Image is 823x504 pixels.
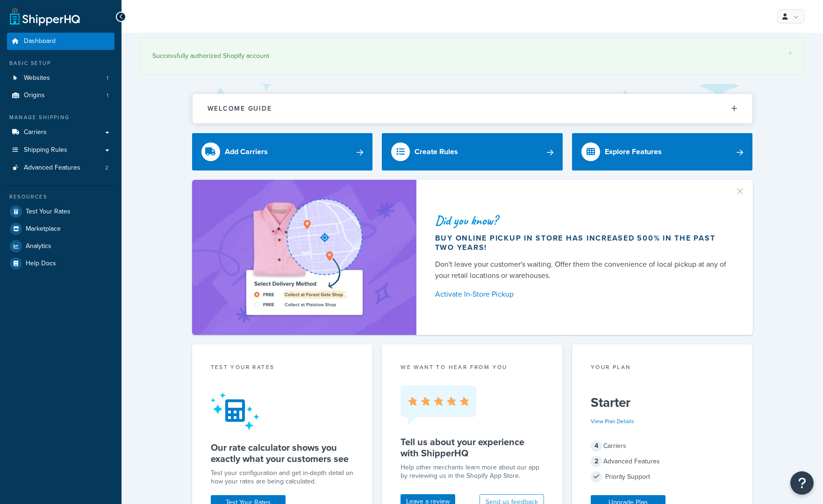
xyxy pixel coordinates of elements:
div: Basic Setup [7,59,115,67]
span: 1 [107,92,108,99]
div: Add Carriers [225,145,268,158]
a: Carriers [7,124,115,141]
a: Origins1 [7,87,115,104]
div: Manage Shipping [7,114,115,121]
div: Carriers [591,440,734,453]
p: we want to hear from you [401,363,544,371]
a: Advanced Features2 [7,159,115,177]
span: Test Your Rates [26,208,71,216]
h5: Starter [591,395,734,410]
a: Create Rules [382,133,563,170]
span: Carriers [24,128,47,136]
span: 2 [105,164,108,172]
span: Analytics [26,242,51,250]
h5: Tell us about your experience with ShipperHQ [401,436,544,459]
img: ad-shirt-map-b0359fc47e01cab431d101c4b569394f6a03f54285957d908178d52f29eb9668.png [220,194,389,321]
a: Dashboard [7,33,115,50]
div: Buy online pickup in store has increased 500% in the past two years! [435,234,730,252]
div: Did you know? [435,214,730,227]
span: Websites [24,74,50,82]
span: Origins [24,92,45,99]
span: Dashboard [24,37,56,45]
div: Priority Support [591,470,734,483]
span: 2 [591,456,602,467]
a: Add Carriers [192,133,373,170]
a: Test Your Rates [7,203,115,220]
div: Advanced Features [591,455,734,468]
div: Test your configuration and get in-depth detail on how your rates are being calculated. [211,469,354,486]
div: Create Rules [415,145,458,158]
div: Explore Features [605,145,662,158]
p: Help other merchants learn more about our app by reviewing us in the Shopify App Store. [401,463,544,480]
span: 4 [591,440,602,452]
h5: Our rate calculator shows you exactly what your customers see [211,442,354,464]
span: Marketplace [26,225,61,233]
a: Websites1 [7,70,115,87]
h2: Welcome Guide [208,105,272,112]
div: Don't leave your customer's waiting. Offer them the convenience of local pickup at any of your re... [435,259,730,281]
div: Successfully authorized Shopify account [152,50,792,63]
li: Origins [7,87,115,104]
button: Welcome Guide [193,94,752,123]
div: Your Plan [591,363,734,374]
a: Activate In-Store Pickup [435,288,730,301]
span: Help Docs [26,260,56,268]
span: Advanced Features [24,164,80,172]
li: Websites [7,70,115,87]
a: Marketplace [7,220,115,237]
a: Analytics [7,238,115,255]
li: Advanced Features [7,159,115,177]
a: Shipping Rules [7,142,115,159]
div: Resources [7,193,115,201]
a: × [788,50,792,57]
span: Shipping Rules [24,146,67,154]
button: Open Resource Center [790,471,814,495]
a: Help Docs [7,255,115,272]
a: Explore Features [572,133,753,170]
div: Test your rates [211,363,354,374]
span: 1 [107,74,108,82]
a: View Plan Details [591,417,634,426]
